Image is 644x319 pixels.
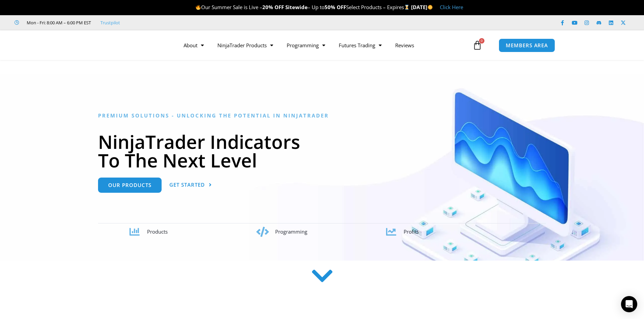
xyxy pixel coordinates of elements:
[98,132,546,169] h1: NinjaTrader Indicators To The Next Level
[499,38,555,52] a: MEMBERS AREA
[195,4,411,10] span: Our Summer Sale is Live – – Up to Select Products – Expires
[196,5,201,10] img: 🔥
[404,5,409,10] img: ⌛
[177,37,471,53] nav: Menu
[177,37,211,53] a: About
[98,112,546,119] h6: Premium Solutions - Unlocking the Potential in NinjaTrader
[479,38,484,44] span: 0
[506,43,548,48] span: MEMBERS AREA
[404,228,419,235] span: Profits
[98,178,162,193] a: Our Products
[462,35,492,55] a: 0
[25,19,91,27] span: Mon - Fri: 8:00 AM – 6:00 PM EST
[285,4,308,10] strong: Sitewide
[169,182,205,187] span: Get Started
[169,178,212,193] a: Get Started
[440,4,463,10] a: Click Here
[108,183,151,188] span: Our Products
[280,37,332,53] a: Programming
[80,33,152,57] img: LogoAI | Affordable Indicators – NinjaTrader
[332,37,388,53] a: Futures Trading
[262,4,284,10] strong: 20% OFF
[100,19,120,27] a: Trustpilot
[147,228,168,235] span: Products
[388,37,421,53] a: Reviews
[325,4,346,10] strong: 50% OFF
[411,4,433,10] strong: [DATE]
[621,296,637,312] div: Open Intercom Messenger
[428,5,433,10] img: 🌞
[275,228,307,235] span: Programming
[211,37,280,53] a: NinjaTrader Products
